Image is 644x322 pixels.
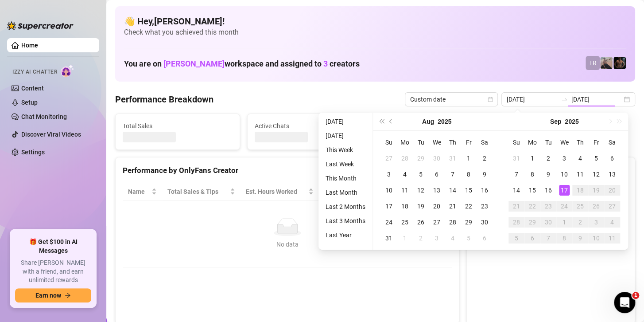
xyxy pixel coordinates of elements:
[15,259,91,285] span: Share [PERSON_NAME] with a friend, and earn unlimited rewards
[61,64,74,77] img: AI Chatter
[507,94,557,104] input: Start date
[162,183,241,200] th: Total Sales & Tips
[488,97,493,102] span: calendar
[65,292,71,298] span: arrow-right
[613,57,626,69] img: Trent
[21,42,38,49] a: Home
[386,121,496,131] span: Messages Sent
[132,240,443,249] div: No data
[561,96,568,103] span: swap-right
[474,165,628,177] div: Sales by OnlyFans Creator
[600,57,613,69] img: LC
[255,121,365,131] span: Active Chats
[123,183,162,200] th: Name
[21,113,67,120] a: Chat Monitoring
[15,238,91,255] span: 🎁 Get $100 in AI Messages
[614,292,635,313] iframe: Intercom live chat
[323,59,328,68] span: 3
[35,292,61,299] span: Earn now
[384,187,439,196] span: Chat Conversion
[561,96,568,103] span: to
[124,59,360,69] h1: You are on workspace and assigned to creators
[379,183,452,200] th: Chat Conversion
[15,288,91,302] button: Earn nowarrow-right
[167,187,228,196] span: Total Sales & Tips
[319,183,379,200] th: Sales / Hour
[7,21,74,30] img: logo-BBDzfeDw.svg
[632,292,639,299] span: 1
[410,93,493,106] span: Custom date
[324,187,366,196] span: Sales / Hour
[246,187,307,196] div: Est. Hours Worked
[115,93,213,106] h4: Performance Breakdown
[589,58,597,68] span: TR
[163,59,225,68] span: [PERSON_NAME]
[124,27,626,37] span: Check what you achieved this month
[571,94,622,104] input: End date
[21,85,44,92] a: Content
[21,149,45,156] a: Settings
[123,121,233,131] span: Total Sales
[124,15,626,27] h4: 👋 Hey, [PERSON_NAME] !
[128,187,150,196] span: Name
[123,165,452,177] div: Performance by OnlyFans Creator
[12,68,57,76] span: Izzy AI Chatter
[21,131,81,138] a: Discover Viral Videos
[21,99,38,106] a: Setup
